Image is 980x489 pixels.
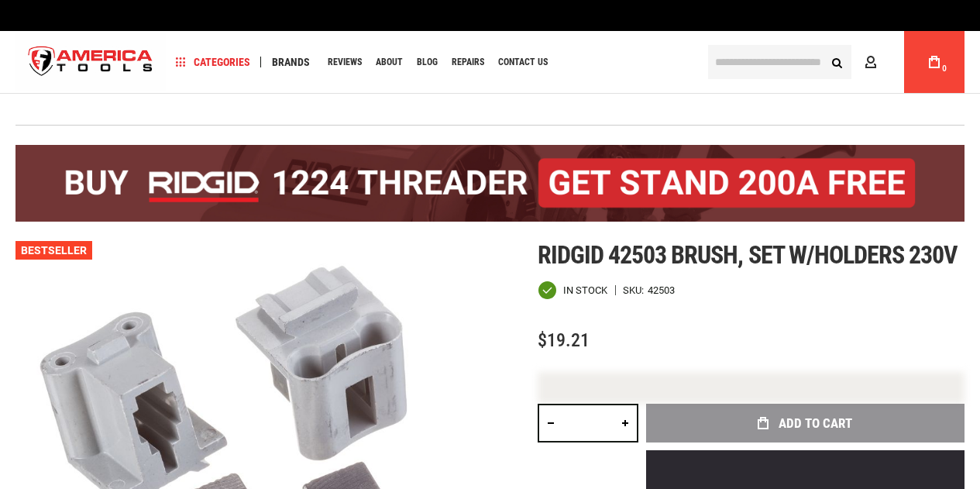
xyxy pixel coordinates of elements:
span: $19.21 [538,329,590,351]
span: 0 [942,64,947,73]
a: 0 [920,31,949,93]
span: Contact Us [498,57,548,67]
div: 42503 [648,285,675,295]
div: Availability [538,281,607,300]
button: Search [822,47,851,77]
span: Repairs [452,57,484,67]
a: About [369,52,410,73]
span: Reviews [328,57,362,67]
span: Categories [176,57,250,67]
a: Contact Us [491,52,555,73]
a: Reviews [321,52,369,73]
a: store logo [15,33,166,91]
a: Repairs [445,52,491,73]
span: In stock [563,285,607,295]
span: About [376,57,403,67]
img: BOGO: Buy the RIDGID® 1224 Threader (26092), get the 92467 200A Stand FREE! [15,145,965,222]
img: America Tools [15,33,166,91]
a: Categories [169,52,257,73]
span: Blog [417,57,438,67]
strong: SKU [623,285,648,295]
span: Ridgid 42503 brush, set w/holders 230v [538,240,958,270]
a: Brands [265,52,317,73]
span: Brands [272,57,310,67]
a: Blog [410,52,445,73]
